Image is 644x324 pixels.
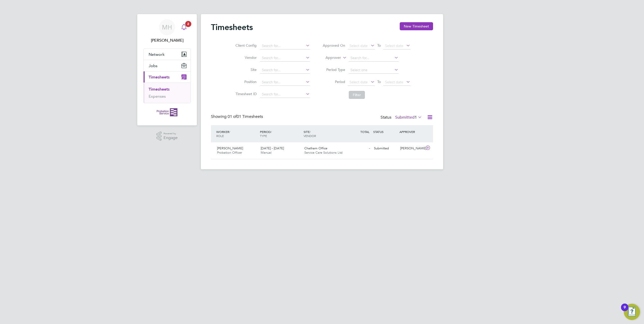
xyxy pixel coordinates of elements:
[144,49,191,60] button: Network
[234,55,257,60] label: Vendor
[304,150,342,155] span: Service Care Solutions Ltd
[415,115,417,120] span: 1
[261,146,284,150] span: [DATE] - [DATE]
[302,127,346,140] div: SITE
[260,134,267,138] span: TYPE
[372,127,398,136] div: STATUS
[162,24,172,31] span: MH
[381,114,423,121] div: Status
[215,127,259,140] div: WORKER
[349,91,365,99] button: Filter
[143,19,191,43] a: MH[PERSON_NAME]
[217,150,242,155] span: Probation Officer
[310,130,311,134] span: /
[385,80,403,84] span: Select date
[318,55,341,60] label: Approver
[156,131,178,141] a: Powered byEngage
[376,78,382,85] span: To
[360,130,369,134] span: TOTAL
[400,22,433,30] button: New Timesheet
[346,144,372,153] div: -
[234,67,257,72] label: Site
[385,43,403,48] span: Select date
[234,43,257,48] label: Client Config
[234,79,257,84] label: Position
[216,134,224,138] span: ROLE
[349,67,398,74] input: Select one
[395,115,422,120] label: Submitted
[149,75,170,79] span: Timesheets
[260,55,310,62] input: Search for...
[304,134,316,138] span: VENDOR
[143,108,191,116] a: Go to home page
[323,43,345,48] label: Approved On
[260,79,310,86] input: Search for...
[149,87,170,92] a: Timesheets
[260,67,310,74] input: Search for...
[164,136,178,140] span: Engage
[260,91,310,98] input: Search for...
[228,114,263,119] span: 01 Timesheets
[217,146,243,150] span: [PERSON_NAME]
[349,55,398,62] input: Search for...
[323,67,345,72] label: Period Type
[260,42,310,49] input: Search for...
[271,130,272,134] span: /
[398,144,424,153] div: [PERSON_NAME]
[624,307,626,314] div: 9
[234,92,257,96] label: Timesheet ID
[350,80,368,84] span: Select date
[350,43,368,48] span: Select date
[144,60,191,71] button: Jobs
[149,94,166,99] a: Expenses
[144,71,191,83] button: Timesheets
[372,144,398,153] div: Submitted
[144,83,191,103] div: Timesheets
[185,21,191,27] span: 2
[211,22,253,32] h2: Timesheets
[149,63,157,68] span: Jobs
[304,146,327,150] span: Chatham Office
[164,131,178,136] span: Powered by
[143,37,191,43] span: Mark Hibberd
[398,127,424,136] div: APPROVER
[323,79,345,84] label: Period
[149,52,165,57] span: Network
[376,42,382,49] span: To
[211,114,264,119] div: Showing
[624,304,640,320] button: Open Resource Center, 9 new notifications
[229,130,230,134] span: /
[228,114,237,119] span: 01 of
[137,14,197,125] nav: Main navigation
[179,19,189,35] a: 2
[157,108,177,116] img: probationservice-logo-retina.png
[259,127,302,140] div: PERIOD
[261,150,272,155] span: Manual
